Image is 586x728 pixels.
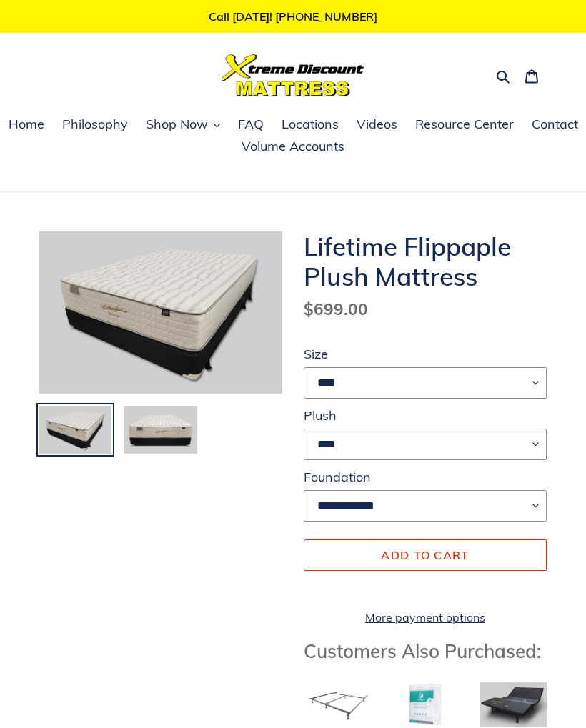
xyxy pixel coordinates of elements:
[304,406,547,425] label: Plush
[408,114,521,136] a: Resource Center
[39,231,282,394] img: Lifetime-flippable-plush-mattress-and-foundation-angled-view
[357,116,397,133] span: Videos
[304,344,547,364] label: Size
[231,114,271,136] a: FAQ
[415,116,514,133] span: Resource Center
[304,467,547,487] label: Foundation
[532,116,578,133] span: Contact
[304,682,370,727] img: Bed Frame
[62,116,128,133] span: Philosophy
[304,299,368,319] span: $699.00
[139,114,227,136] button: Shop Now
[381,548,469,562] span: Add to cart
[282,116,339,133] span: Locations
[304,640,547,662] h3: Customers Also Purchased:
[304,539,547,571] button: Add to cart
[9,116,44,133] span: Home
[238,116,264,133] span: FAQ
[242,138,344,155] span: Volume Accounts
[349,114,404,136] a: Videos
[146,116,208,133] span: Shop Now
[38,404,113,456] img: Load image into Gallery viewer, Lifetime-flippable-plush-mattress-and-foundation-angled-view
[480,682,547,727] img: Adjustable Base
[234,136,352,158] a: Volume Accounts
[525,114,585,136] a: Contact
[55,114,135,136] a: Philosophy
[123,404,198,456] img: Load image into Gallery viewer, Lifetime-flippable-plush-mattress-and-foundation
[222,54,364,96] img: Xtreme Discount Mattress
[304,609,547,626] a: More payment options
[274,114,346,136] a: Locations
[304,231,547,291] h1: Lifetime Flippaple Plush Mattress
[1,114,51,136] a: Home
[392,682,458,727] img: Mattress Protector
